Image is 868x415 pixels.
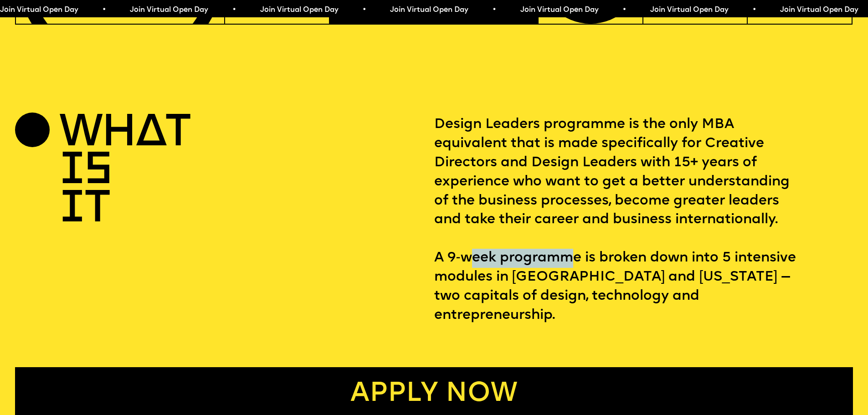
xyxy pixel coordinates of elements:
h2: WHAT IS IT [59,115,128,229]
span: • [621,6,625,14]
p: Design Leaders programme is the only MBA equivalent that is made specifically for Creative Direct... [434,115,853,325]
span: • [490,6,494,14]
span: • [360,6,365,14]
span: • [230,6,234,14]
span: • [750,6,755,14]
span: • [100,6,104,14]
